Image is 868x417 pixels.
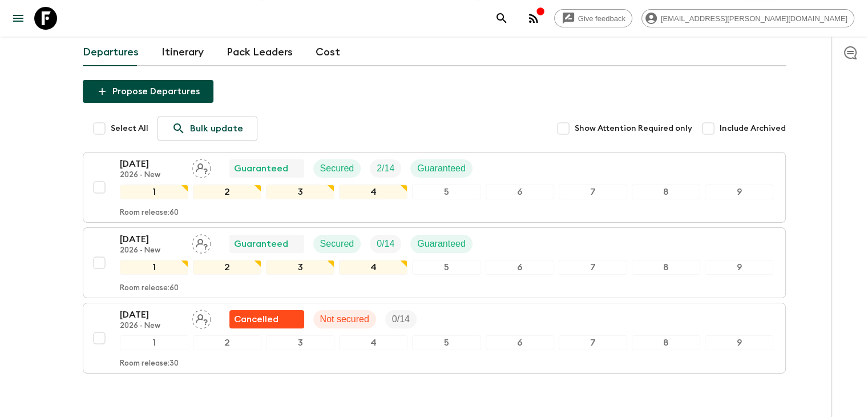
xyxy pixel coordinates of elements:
[192,313,211,322] span: Assign pack leader
[632,260,700,275] div: 8
[234,162,288,175] p: Guaranteed
[7,7,30,30] button: menu
[313,235,361,253] div: Secured
[120,171,183,180] p: 2026 - New
[392,312,410,326] p: 0 / 14
[705,335,773,350] div: 9
[559,335,627,350] div: 7
[632,335,700,350] div: 8
[417,237,466,251] p: Guaranteed
[320,237,354,251] p: Secured
[162,39,204,66] a: Itinerary
[559,185,627,199] div: 7
[370,159,401,178] div: Trip Fill
[120,209,179,218] p: Room release: 60
[705,260,773,275] div: 9
[83,227,786,298] button: [DATE]2026 - NewAssign pack leaderGuaranteedSecuredTrip FillGuaranteed123456789Room release:60
[720,123,786,134] span: Include Archived
[120,308,183,322] p: [DATE]
[190,122,243,135] p: Bulk update
[486,335,554,350] div: 6
[641,9,854,27] div: [EMAIL_ADDRESS][PERSON_NAME][DOMAIN_NAME]
[490,7,513,30] button: search adventures
[417,162,466,175] p: Guaranteed
[83,80,213,103] button: Propose Departures
[192,238,211,247] span: Assign pack leader
[193,335,261,350] div: 2
[486,185,554,199] div: 6
[655,14,854,23] span: [EMAIL_ADDRESS][PERSON_NAME][DOMAIN_NAME]
[120,359,179,368] p: Room release: 30
[234,312,278,326] p: Cancelled
[83,303,786,374] button: [DATE]2026 - NewAssign pack leaderUnable to secureNot securedTrip Fill123456789Room release:30
[559,260,627,275] div: 7
[193,260,261,275] div: 2
[111,123,148,134] span: Select All
[705,185,773,199] div: 9
[120,157,183,171] p: [DATE]
[266,185,334,199] div: 3
[320,312,369,326] p: Not secured
[120,322,183,331] p: 2026 - New
[120,185,188,199] div: 1
[193,185,261,199] div: 2
[266,260,334,275] div: 3
[120,284,179,293] p: Room release: 60
[320,162,354,175] p: Secured
[120,232,183,246] p: [DATE]
[412,260,481,275] div: 5
[370,235,401,253] div: Trip Fill
[412,185,481,199] div: 5
[120,260,188,275] div: 1
[313,159,361,178] div: Secured
[192,162,211,171] span: Assign pack leader
[229,310,304,328] div: Unable to secure
[339,335,407,350] div: 4
[120,335,188,350] div: 1
[313,310,376,328] div: Not secured
[83,152,786,223] button: [DATE]2026 - NewAssign pack leaderGuaranteedSecuredTrip FillGuaranteed123456789Room release:60
[158,117,257,141] a: Bulk update
[120,246,183,255] p: 2026 - New
[266,335,334,350] div: 3
[412,335,481,350] div: 5
[234,237,288,251] p: Guaranteed
[572,14,632,23] span: Give feedback
[316,39,340,66] a: Cost
[575,123,692,134] span: Show Attention Required only
[227,39,293,66] a: Pack Leaders
[385,310,417,328] div: Trip Fill
[486,260,554,275] div: 6
[377,237,394,251] p: 0 / 14
[339,260,407,275] div: 4
[339,185,407,199] div: 4
[83,39,139,66] a: Departures
[632,185,700,199] div: 8
[554,9,632,27] a: Give feedback
[377,162,394,175] p: 2 / 14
